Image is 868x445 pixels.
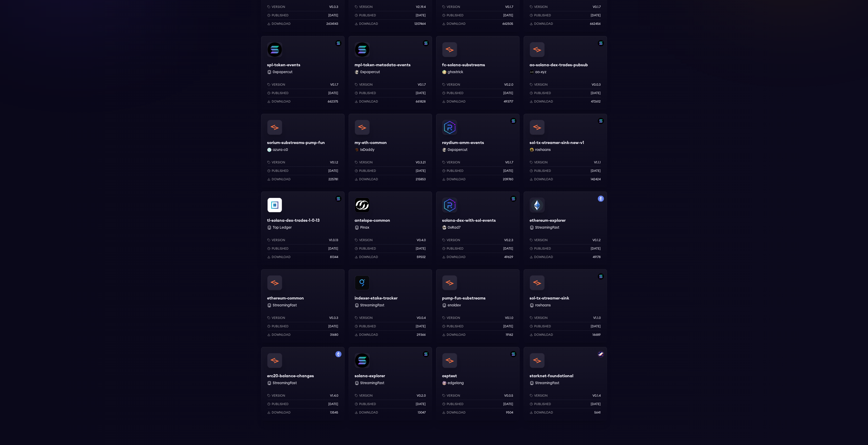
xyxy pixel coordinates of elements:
a: Filter by mainnet networkethereum-explorerethereum-explorer StreamingFastVersionv0.1.2Published[D... [524,192,607,265]
p: Download [534,99,553,104]
p: Download [447,99,466,104]
p: Download [272,177,291,181]
p: Published [272,91,289,95]
button: 0xpapercut [360,70,380,75]
img: Filter by solana network [510,351,517,357]
p: Published [359,91,376,95]
p: [DATE] [328,402,338,406]
a: sorium-substreams-pump-funsorium-substreams-pump-funazura-c0 azura-c0Versionv0.1.2Published[DATE]... [261,114,345,187]
a: Filter by solana networkosptestosptestedgelang edgelangVersionv0.0.5Published[DATE]Download9504 [436,347,520,421]
button: edgelang [448,381,464,386]
img: Filter by solana network [598,273,604,280]
p: Version [534,5,548,9]
p: 2634143 [327,22,338,26]
button: 0xpapercut [448,147,468,152]
a: Filter by solana networksolana-dex-with-sol-eventssolana-dex-with-sol-events0xRad7 0xRad7Versionv... [436,192,520,265]
button: roshaans [535,303,551,308]
p: 9504 [506,410,513,415]
p: Published [534,402,551,406]
a: Filter by mainnet networkerc20-balance-changeserc20-balance-changes StreamingFastVersionv1.4.0Pub... [261,347,345,421]
p: Published [447,247,464,251]
p: Version [534,316,548,320]
p: Published [359,324,376,328]
p: v0.2.0 [417,394,426,398]
p: 5641 [595,410,601,415]
p: [DATE] [416,169,426,173]
p: 13545 [330,410,338,415]
a: Filter by starknet networkstarknet-foundationalstarknet-foundational StreamingFastVersionv0.1.4Pu... [524,347,607,421]
p: Download [534,255,553,259]
p: Published [447,13,464,17]
p: Version [272,316,285,320]
p: Download [272,255,291,259]
button: Top Ledger [273,225,292,230]
p: Published [534,169,551,173]
p: 19162 [506,333,513,337]
a: ethereum-commonethereum-common StreamingFastVersionv0.3.3Published[DATE]Download31680 [261,269,345,343]
img: Filter by mainnet network [598,196,604,202]
button: ghostrick [448,70,464,75]
p: [DATE] [591,13,601,17]
p: [DATE] [591,169,601,173]
img: Filter by solana network [335,40,342,46]
p: [DATE] [503,247,513,251]
button: roshaans [535,147,551,152]
p: 16689 [593,333,601,337]
p: Published [359,13,376,17]
button: StreamingFast [535,225,559,230]
p: v2.19.4 [416,5,426,9]
p: Published [534,324,551,328]
p: Version [534,394,548,398]
p: Version [272,5,285,9]
p: 29366 [417,333,426,337]
img: Filter by solana network [423,40,429,46]
p: 13047 [418,410,426,415]
p: Published [272,324,289,328]
p: v0.3.21 [416,160,426,164]
p: [DATE] [503,169,513,173]
p: Version [534,160,548,164]
p: v0.1.7 [331,83,338,87]
p: Download [359,99,378,104]
a: my-eth-commonmy-eth-commonIxDaddy IxDaddyVersionv0.3.21Published[DATE]Download215853 [349,114,432,187]
p: v0.0.4 [417,316,426,320]
p: Download [272,410,291,415]
p: 49629 [504,255,513,259]
p: Version [534,83,548,87]
button: ao-xyz [535,70,547,75]
p: Published [272,247,289,251]
p: Version [359,238,373,242]
p: 662456 [590,22,601,26]
p: [DATE] [328,13,338,17]
p: 209760 [503,177,513,181]
img: Filter by solana network [598,40,604,46]
a: Filter by solana networksol-tx-streamer-sink-new-v1sol-tx-streamer-sink-new-v1roshaans roshaansVe... [524,114,607,187]
button: azura-c0 [273,147,288,152]
p: [DATE] [503,324,513,328]
p: Download [447,255,466,259]
p: Version [359,160,373,164]
img: Filter by solana network [335,196,342,202]
p: [DATE] [591,324,601,328]
p: 493717 [504,99,513,104]
p: [DATE] [328,169,338,173]
p: 662505 [503,22,513,26]
a: Filter by solana networkraydium-amm-eventsraydium-amm-events0xpapercut 0xpapercutVersionv0.1.7Pub... [436,114,520,187]
p: Download [359,255,378,259]
p: v0.1.2 [593,238,601,242]
p: Published [447,402,464,406]
p: v0.1.2 [330,160,338,164]
p: Version [447,316,460,320]
p: Published [447,91,464,95]
p: v0.1.7 [506,160,513,164]
button: StreamingFast [535,381,559,386]
p: v0.1.7 [593,5,601,9]
button: 0xpapercut [273,70,293,75]
a: Filter by solana networkmpl-token-metadata-eventsmpl-token-metadata-events0xpapercut 0xpapercutVe... [349,36,432,110]
p: Download [447,177,466,181]
p: Download [447,410,466,415]
p: Download [447,333,466,337]
p: Version [272,238,285,242]
p: v0.3.3 [329,5,338,9]
p: Published [447,324,464,328]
